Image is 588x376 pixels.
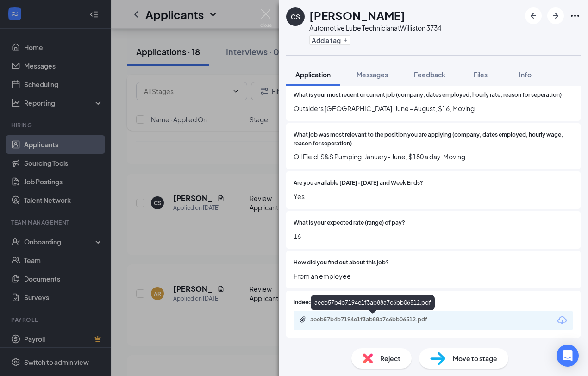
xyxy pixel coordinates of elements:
[309,35,350,45] button: PlusAdd a tag
[294,151,573,162] span: Oil Field. S&S Pumping. January- June, $180 a day. Moving
[294,298,334,307] span: Indeed Resume
[299,316,449,325] a: Paperclipaeeb57b4b7194e1f3ab88a7c6bb06512.pdf
[528,10,539,21] svg: ArrowLeftNew
[550,10,561,21] svg: ArrowRight
[310,316,440,323] div: aeeb57b4b7194e1f3ab88a7c6bb06512.pdf
[311,295,435,310] div: aeeb57b4b7194e1f3ab88a7c6bb06512.pdf
[294,131,573,148] span: What job was most relevant to the position you are applying (company, dates employed, hourly wage...
[343,38,348,43] svg: Plus
[547,7,564,24] button: ArrowRight
[309,23,441,32] div: Automotive Lube Technician at Williston 3734
[294,103,573,113] span: Outsiders [GEOGRAPHIC_DATA]. June - August, $16, Moving
[453,353,497,363] span: Move to stage
[295,70,331,79] span: Application
[357,70,388,79] span: Messages
[557,315,568,326] svg: Download
[380,353,400,363] span: Reject
[294,91,562,100] span: What is your most recent or current job (company, dates employed, hourly rate, reason for seperat...
[294,219,405,227] span: What is your expected rate (range) of pay?
[294,271,573,281] span: From an employee
[294,191,573,201] span: Yes
[569,10,581,21] svg: Ellipses
[474,70,488,79] span: Files
[519,70,532,79] span: Info
[299,316,307,323] svg: Paperclip
[557,345,579,367] div: Open Intercom Messenger
[525,7,542,24] button: ArrowLeftNew
[414,70,445,79] span: Feedback
[291,12,300,21] div: CS
[294,231,573,241] span: 16
[294,179,423,188] span: Are you available [DATE]-[DATE] and Week Ends?
[294,258,389,267] span: How did you find out about this job?
[309,7,405,23] h1: [PERSON_NAME]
